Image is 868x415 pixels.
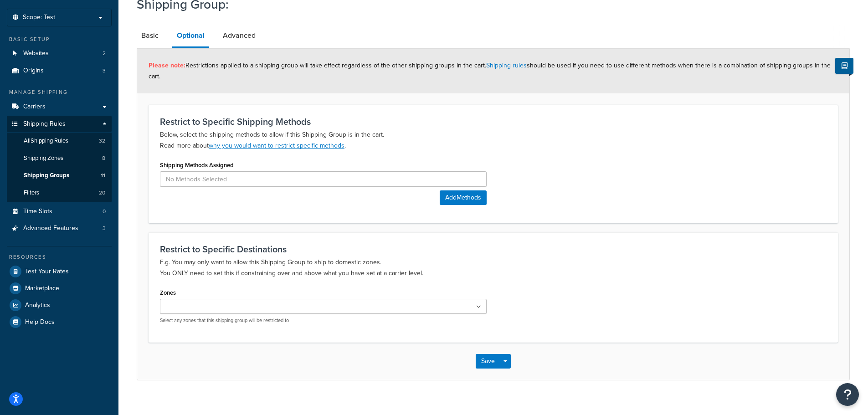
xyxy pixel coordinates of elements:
[160,289,176,296] label: Zones
[835,58,853,74] button: Show Help Docs
[160,257,827,279] p: E.g. You may only want to allow this Shipping Group to ship to domestic zones. You ONLY need to s...
[25,268,69,276] span: Test Your Rates
[160,129,827,151] p: Below, select the shipping methods to allow if this Shipping Group is in the cart. Read more about .
[7,116,112,202] li: Shipping Rules
[23,50,49,57] span: Websites
[7,133,112,149] a: AllShipping Rules32
[102,154,105,162] span: 8
[209,141,344,150] a: why you would want to restrict specific methods
[24,137,68,145] span: All Shipping Rules
[7,280,112,297] a: Marketplace
[486,61,527,70] a: Shipping rules
[7,36,112,43] div: Basic Setup
[101,172,105,179] span: 11
[99,189,105,197] span: 20
[25,285,59,292] span: Marketplace
[160,244,827,254] h3: Restrict to Specific Destinations
[149,61,831,81] span: Restrictions applied to a shipping group will take effect regardless of the other shipping groups...
[103,208,106,215] span: 0
[7,203,112,220] a: Time Slots0
[7,253,112,261] div: Resources
[7,203,112,220] li: Time Slots
[24,154,63,162] span: Shipping Zones
[103,225,106,232] span: 3
[160,171,487,187] input: No Methods Selected
[836,383,859,406] button: Open Resource Center
[7,116,112,133] a: Shipping Rules
[7,314,112,330] a: Help Docs
[99,137,105,145] span: 32
[7,150,112,167] li: Shipping Zones
[7,45,112,62] li: Websites
[23,208,52,215] span: Time Slots
[160,317,487,324] p: Select any zones that this shipping group will be restricted to
[24,172,69,179] span: Shipping Groups
[7,167,112,184] a: Shipping Groups11
[7,184,112,201] a: Filters20
[7,150,112,167] a: Shipping Zones8
[23,120,66,128] span: Shipping Rules
[160,117,827,127] h3: Restrict to Specific Shipping Methods
[149,61,185,70] strong: Please note:
[218,25,260,46] a: Advanced
[23,67,44,75] span: Origins
[7,297,112,313] a: Analytics
[24,189,39,197] span: Filters
[23,103,46,111] span: Carriers
[172,25,209,48] a: Optional
[7,220,112,237] li: Advanced Features
[7,98,112,115] a: Carriers
[7,184,112,201] li: Filters
[7,62,112,79] a: Origins3
[7,263,112,280] a: Test Your Rates
[103,50,106,57] span: 2
[137,25,163,46] a: Basic
[7,45,112,62] a: Websites2
[7,62,112,79] li: Origins
[23,14,55,21] span: Scope: Test
[476,354,500,369] button: Save
[25,302,50,309] span: Analytics
[103,67,106,75] span: 3
[25,318,55,326] span: Help Docs
[160,162,234,169] label: Shipping Methods Assigned
[23,225,78,232] span: Advanced Features
[7,88,112,96] div: Manage Shipping
[7,220,112,237] a: Advanced Features3
[440,190,487,205] button: AddMethods
[7,167,112,184] li: Shipping Groups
